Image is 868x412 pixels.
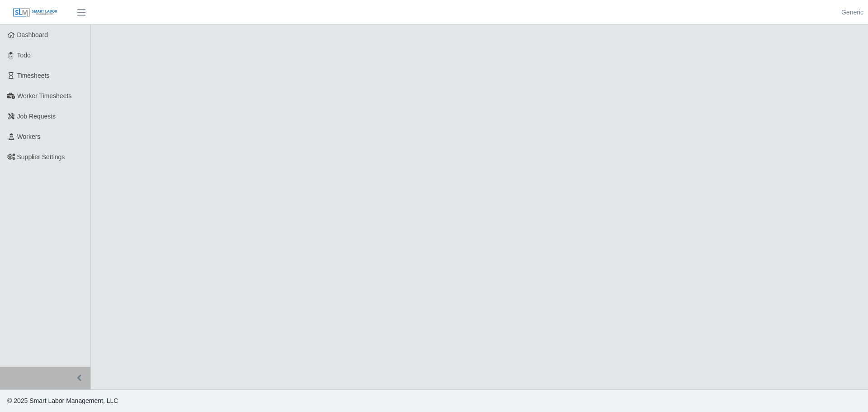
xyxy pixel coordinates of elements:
span: Todo [17,52,31,59]
span: Workers [17,133,41,140]
span: © 2025 Smart Labor Management, LLC [7,397,118,404]
span: Timesheets [17,72,50,79]
span: Supplier Settings [17,153,65,161]
a: Generic [841,8,863,17]
span: Job Requests [17,113,56,120]
span: Dashboard [17,31,48,38]
span: Worker Timesheets [17,92,71,99]
img: SLM Logo [13,8,58,18]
